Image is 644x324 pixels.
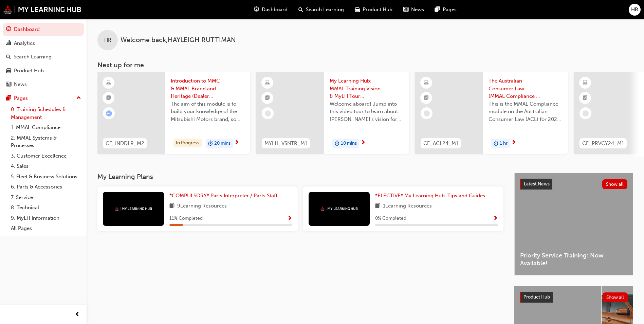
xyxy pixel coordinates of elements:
img: mmal [3,5,81,14]
button: HR [629,4,641,16]
span: next-icon [234,140,239,146]
a: news-iconNews [398,3,429,17]
a: 3. Customer Excellence [8,151,84,161]
span: search-icon [6,54,11,60]
span: learningRecordVerb_NONE-icon [265,110,271,116]
a: Dashboard [3,23,84,36]
span: 0 % Completed [375,215,406,222]
span: *COMPULSORY* Parts Interpreter / Parts Staff [169,193,277,199]
a: search-iconSearch Learning [293,3,349,17]
span: next-icon [511,140,516,146]
span: Welcome aboard! Jump into this video tour to learn about [PERSON_NAME]'s vision for your learning... [330,100,404,123]
button: Pages [3,92,84,105]
span: booktick-icon [583,94,588,103]
span: The aim of this module is to build your knowledge of the Mitsubishi Motors brand, so you can demo... [171,100,245,123]
a: Latest NewsShow all [520,179,627,190]
span: Welcome back , HAYLEIGH RUTTIMAN [121,36,236,44]
span: Latest News [524,181,550,187]
span: learningResourceType_ELEARNING-icon [583,78,588,87]
span: HR [631,6,638,14]
span: book-icon [375,202,380,211]
span: 1 hr [500,140,508,147]
img: mmal [320,206,358,211]
span: guage-icon [254,5,259,14]
a: Latest NewsShow allPriority Service Training: Now Available! [514,173,633,275]
a: Search Learning [3,51,84,63]
a: pages-iconPages [429,3,462,17]
a: *COMPULSORY* Parts Interpreter / Parts Staff [169,192,280,200]
span: guage-icon [6,26,11,33]
button: Show all [603,292,628,302]
span: up-icon [76,94,81,103]
div: In Progress [173,139,202,148]
span: learningRecordVerb_ATTEMPT-icon [106,110,112,116]
span: chart-icon [6,40,11,47]
button: Show all [602,179,628,189]
span: 11 % Completed [169,215,203,222]
a: All Pages [8,223,84,234]
span: next-icon [361,140,366,146]
span: HR [104,36,111,44]
span: Dashboard [262,6,288,14]
div: News [14,80,27,88]
button: Show Progress [493,214,498,223]
span: 1 Learning Resources [383,202,432,211]
a: guage-iconDashboard [249,3,293,17]
span: learningResourceType_ELEARNING-icon [106,78,111,87]
span: The Australian Consumer Law (MMAL Compliance - 2024) [489,77,563,100]
span: Introduction to MMC & MMAL Brand and Heritage (Dealer Induction) [171,77,245,100]
a: 1. MMAL Compliance [8,122,84,133]
h3: My Learning Plans [97,173,503,181]
span: pages-icon [6,95,11,102]
div: Pages [14,94,28,102]
a: 7. Service [8,192,84,203]
span: CF_ACL24_M1 [423,140,458,147]
span: Product Hub [523,294,550,300]
button: Show Progress [287,214,292,223]
span: Priority Service Training: Now Available! [520,252,627,267]
span: prev-icon [75,310,80,319]
span: duration-icon [208,139,213,148]
span: My Learning Hub: MMAL Training Vision & MyLH Tour (Elective) [330,77,404,100]
a: 4. Sales [8,161,84,172]
span: search-icon [298,5,303,14]
a: *ELECTIVE* My Learning Hub: Tips and Guides [375,192,488,200]
span: MYLH_VSNTR_M1 [264,140,307,147]
a: CF_ACL24_M1The Australian Consumer Law (MMAL Compliance - 2024)This is the MMAL Compliance module... [415,72,568,154]
span: CF_PRVCY24_M1 [582,140,624,147]
button: DashboardAnalyticsSearch LearningProduct HubNews [3,22,84,92]
a: CF_INDDLR_M2Introduction to MMC & MMAL Brand and Heritage (Dealer Induction)The aim of this modul... [97,72,250,154]
span: learningRecordVerb_NONE-icon [424,110,430,116]
a: 9. MyLH Information [8,213,84,223]
span: car-icon [355,5,360,14]
div: Product Hub [14,67,44,75]
a: Analytics [3,37,84,50]
h3: Next up for me [87,61,644,69]
span: booktick-icon [265,94,270,103]
span: learningResourceType_ELEARNING-icon [265,78,270,87]
span: car-icon [6,68,11,74]
span: booktick-icon [106,94,111,103]
span: news-icon [403,5,408,14]
span: booktick-icon [424,94,429,103]
span: Pages [443,6,457,14]
span: 9 Learning Resources [177,202,227,211]
span: CF_INDDLR_M2 [106,140,144,147]
span: This is the MMAL Compliance module on the Australian Consumer Law (ACL) for 2024. Complete this m... [489,100,563,123]
a: 8. Technical [8,202,84,213]
a: MYLH_VSNTR_M1My Learning Hub: MMAL Training Vision & MyLH Tour (Elective)Welcome aboard! Jump int... [256,72,409,154]
span: learningRecordVerb_NONE-icon [583,110,589,116]
a: Product Hub [3,65,84,77]
span: Search Learning [306,6,344,14]
a: 6. Parts & Accessories [8,182,84,192]
span: News [411,6,424,14]
span: 20 mins [214,140,231,147]
span: *ELECTIVE* My Learning Hub: Tips and Guides [375,193,485,199]
a: 5. Fleet & Business Solutions [8,172,84,182]
a: 2. MMAL Systems & Processes [8,133,84,151]
a: 0. Training Schedules & Management [8,104,84,122]
span: Show Progress [493,216,498,222]
a: Product HubShow all [520,292,628,303]
div: Search Learning [14,53,52,61]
